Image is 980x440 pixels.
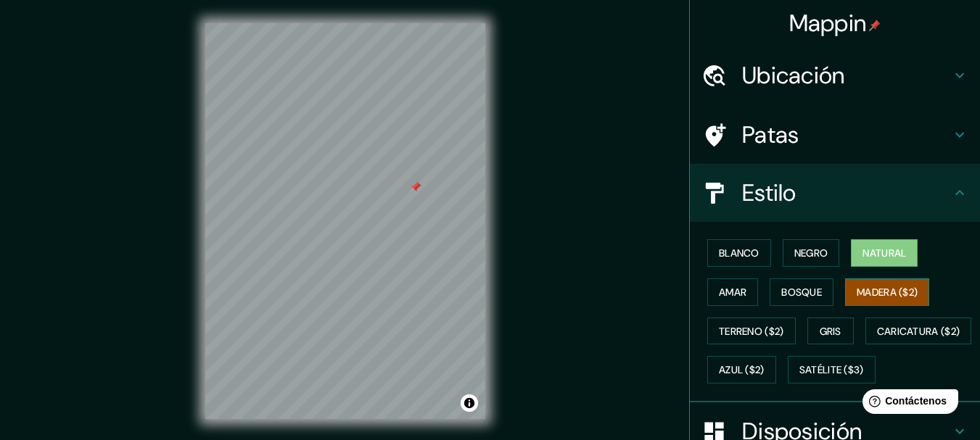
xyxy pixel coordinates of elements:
[799,364,864,377] font: Satélite ($3)
[690,164,980,222] div: Estilo
[719,246,759,260] font: Blanco
[865,317,972,345] button: Caricatura ($2)
[690,46,980,104] div: Ubicación
[707,356,776,383] button: Azul ($2)
[781,286,822,299] font: Bosque
[783,239,840,267] button: Negro
[862,246,906,260] font: Natural
[742,120,799,150] font: Patas
[877,325,960,338] font: Caricatura ($2)
[851,239,918,267] button: Natural
[719,286,746,299] font: Amar
[742,60,845,91] font: Ubicación
[807,317,854,345] button: Gris
[820,325,841,338] font: Gris
[719,325,784,338] font: Terreno ($2)
[788,356,876,383] button: Satélite ($3)
[845,278,929,306] button: Madera ($2)
[770,278,833,306] button: Bosque
[719,364,765,377] font: Azul ($2)
[869,20,881,31] img: pin-icon.png
[857,286,918,299] font: Madera ($2)
[690,106,980,164] div: Patas
[461,394,478,412] button: Activar o desactivar atribución
[205,23,485,419] canvas: Mapa
[794,246,828,260] font: Negro
[707,239,771,267] button: Blanco
[707,317,796,345] button: Terreno ($2)
[742,178,796,208] font: Estilo
[707,278,758,306] button: Amar
[789,8,867,38] font: Mappin
[851,383,964,424] iframe: Lanzador de widgets de ayuda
